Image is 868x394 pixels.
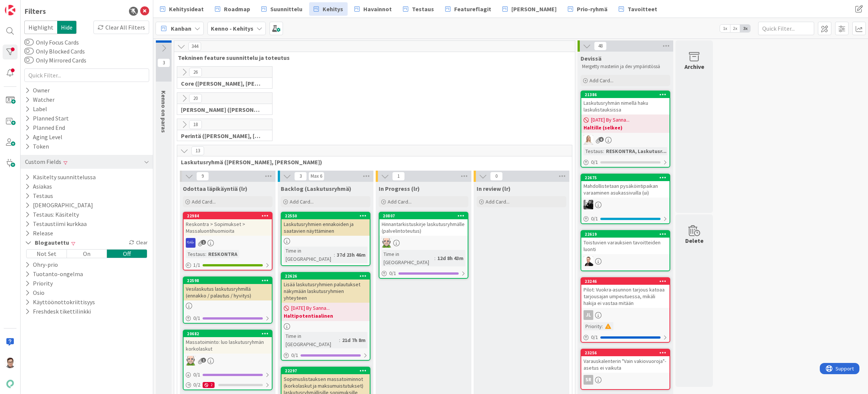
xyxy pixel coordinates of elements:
[178,54,566,61] span: Tekninen feature suunnittelu ja toteutus
[169,4,204,13] span: Kehitysideat
[281,280,370,303] div: Lisää laskutusryhmien palautukset näkymään laskutusryhmien yhteyteen
[581,278,670,308] div: 23246Pilot: Vuokra-asunnon tarjous katoaa tarjousajan umpeutuessa, mikäli hakija ei vastaa mitään
[193,314,200,322] span: 0 / 1
[24,48,34,55] button: Only Blocked Cards
[24,269,84,279] button: Tuotanto-ongelma
[581,135,670,145] div: SL
[350,2,396,16] a: Havainnot
[382,250,434,266] div: Time in [GEOGRAPHIC_DATA]
[454,4,491,13] span: Featureflagit
[160,91,167,133] span: Kenno on paras
[590,77,613,84] span: Add Card...
[379,213,468,236] div: 20807Hinnantarkistuskirje laskutusryhmälle (palvelintoteutus)
[184,330,272,354] div: 20682Massatoiminto: luo laskutusryhmän korkolaskut
[581,231,670,238] div: 22619
[196,172,209,181] span: 9
[581,375,670,385] div: SR
[291,351,298,359] span: 0 / 1
[584,124,667,131] b: Haltille (selkee)
[57,21,77,34] span: Hide
[5,379,15,389] img: avatar
[24,142,50,151] div: Token
[584,322,602,330] div: Priority
[181,80,263,87] span: Core (Pasi, Jussi, JaakkoHä, Jyri, Leo, MikkoK, Väinö, MattiH)
[585,350,670,355] div: 23256
[477,185,511,192] span: In review (lr)
[591,116,630,124] span: [DATE] By Sanna...
[127,238,149,247] div: Clear
[581,310,670,320] div: JL
[24,56,34,64] button: Only Mirrored Cards
[603,147,604,155] span: :
[183,330,273,390] a: 20682Massatoiminto: luo laskutusryhmän korkolaskutAN0/10/22
[685,236,704,245] div: Delete
[188,42,201,51] span: 344
[193,261,200,269] span: 1 / 1
[594,42,607,51] span: 48
[183,212,273,271] a: 22984Reskontra > Sopimukset > MassaluontihuomioitaRSTestaus:RESKONTRA1/1
[284,247,334,263] div: Time in [GEOGRAPHIC_DATA]
[281,219,370,236] div: Laskutusryhmien ennakoiden ja saatavien näyttäminen
[257,2,307,16] a: Suunnittelu
[24,297,96,307] button: Käyttöönottokriittisyys
[398,2,438,16] a: Testaus
[181,106,263,113] span: Halti (Sebastian, VilleH, Riikka, Antti, MikkoV, PetriH, PetriM)
[581,356,670,373] div: Varauskalenterin "Vain vakiovuoroja"-asetus ei vaikuta
[740,25,750,32] span: 3x
[184,219,272,236] div: Reskontra > Sopimukset > Massaluontihuomioita
[24,210,80,219] button: Testaus: Käsitelty
[581,200,670,210] div: KM
[581,98,670,114] div: Laskutusryhmän nimellä haku laskulistauksissa
[591,333,598,341] span: 0 / 1
[93,21,149,34] div: Clear All Filters
[184,314,272,323] div: 0/1
[730,25,740,32] span: 2x
[290,198,314,205] span: Add Card...
[285,213,370,219] div: 22550
[183,185,247,192] span: Odottaa läpikäyntiä (lr)
[581,277,670,343] a: 23246Pilot: Vuokra-asunnon tarjous katoaa tarjousajan umpeutuessa, mikäli hakija ei vastaa mitään...
[187,213,272,219] div: 22984
[591,158,598,166] span: 0 / 1
[184,277,272,284] div: 22598
[585,232,670,237] div: 22619
[189,120,202,129] span: 18
[184,380,272,390] div: 0/22
[581,285,670,308] div: Pilot: Vuokra-asunnon tarjous katoaa tarjousajan umpeutuessa, mikäli hakija ei vastaa mitään
[16,1,34,10] span: Support
[184,370,272,379] div: 0/1
[584,135,593,145] img: SL
[581,174,670,181] div: 22675
[281,273,370,280] div: 22626
[206,250,239,258] div: RESKONTRA
[581,158,670,167] div: 0/1
[581,55,601,62] span: Devissä
[107,250,147,258] div: Off
[602,322,603,330] span: :
[285,368,370,373] div: 22297
[584,375,593,385] div: SR
[339,336,340,344] span: :
[24,260,59,269] button: Ohry-prio
[24,191,54,201] button: Testaus
[24,229,54,238] button: Release
[585,92,670,97] div: 21386
[184,284,272,300] div: Vesilaskutus laskutusryhmillä (ennakko / palautus / hyvitys)
[24,47,85,56] label: Only Blocked Cards
[379,185,420,192] span: In Progress (lr)
[24,95,55,104] div: Watcher
[171,24,191,33] span: Kanban
[309,2,348,16] a: Kehitys
[285,274,370,279] div: 22626
[581,349,670,373] div: 23256Varauskalenterin "Vain vakiovuoroja"-asetus ei vaikuta
[379,219,468,236] div: Hinnantarkistuskirje laskutusryhmälle (palvelintoteutus)
[224,4,250,13] span: Roadmap
[183,277,273,324] a: 22598Vesilaskutus laskutusryhmillä (ennakko / palautus / hyvitys)0/1
[24,182,53,191] button: Asiakas
[27,250,67,258] div: Not Set
[24,132,63,142] div: Aging Level
[628,4,657,13] span: Tavoitteet
[434,254,435,262] span: :
[184,238,272,248] div: RS
[323,4,343,13] span: Kehitys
